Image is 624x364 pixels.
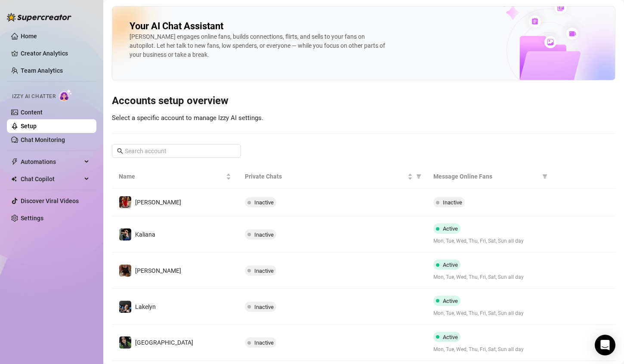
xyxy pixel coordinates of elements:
[416,174,421,179] span: filter
[443,334,458,340] span: Active
[112,114,263,122] span: Select a specific account to manage Izzy AI settings.
[135,199,181,206] span: [PERSON_NAME]
[112,94,615,108] h3: Accounts setup overview
[238,165,427,188] th: Private Chats
[119,301,131,313] img: Lakelyn
[119,265,131,277] img: Lily Rhyia
[130,20,223,32] h2: Your AI Chat Assistant
[119,196,131,208] img: Caroline
[59,89,72,102] img: AI Chatter
[112,165,238,188] th: Name
[119,336,131,349] img: Salem
[7,13,71,22] img: logo-BBDzfeDw.svg
[11,176,17,182] img: Chat Copilot
[21,155,82,169] span: Automations
[433,237,546,245] span: Mon, Tue, Wed, Thu, Fri, Sat, Sun all day
[135,339,193,346] span: [GEOGRAPHIC_DATA]
[117,148,123,154] span: search
[11,158,18,165] span: thunderbolt
[119,172,224,181] span: Name
[254,231,274,238] span: Inactive
[21,33,37,40] a: Home
[245,172,406,181] span: Private Chats
[21,109,43,116] a: Content
[130,32,388,59] div: [PERSON_NAME] engages online fans, builds connections, flirts, and sells to your fans on autopilo...
[21,197,79,204] a: Discover Viral Videos
[433,309,546,318] span: Mon, Tue, Wed, Thu, Fri, Sat, Sun all day
[443,199,462,206] span: Inactive
[254,268,274,274] span: Inactive
[541,170,549,183] span: filter
[119,228,131,241] img: Kaliana
[125,146,229,156] input: Search account
[21,215,43,222] a: Settings
[21,123,37,130] a: Setup
[433,345,546,354] span: Mon, Tue, Wed, Thu, Fri, Sat, Sun all day
[21,46,90,60] a: Creator Analytics
[433,172,539,181] span: Message Online Fans
[21,67,63,74] a: Team Analytics
[254,304,274,310] span: Inactive
[542,174,547,179] span: filter
[443,225,458,232] span: Active
[254,199,274,206] span: Inactive
[21,172,82,186] span: Chat Copilot
[135,303,156,310] span: Lakelyn
[595,335,615,355] div: Open Intercom Messenger
[135,231,155,238] span: Kaliana
[12,93,56,101] span: Izzy AI Chatter
[21,136,65,143] a: Chat Monitoring
[443,262,458,268] span: Active
[254,339,274,346] span: Inactive
[414,170,423,183] span: filter
[135,267,181,274] span: [PERSON_NAME]
[433,273,546,281] span: Mon, Tue, Wed, Thu, Fri, Sat, Sun all day
[443,298,458,304] span: Active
